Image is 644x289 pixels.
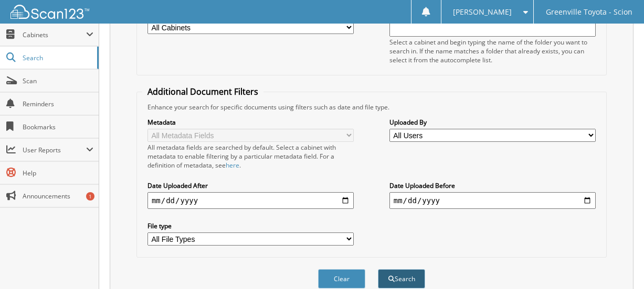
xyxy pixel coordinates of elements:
[453,9,512,15] span: [PERSON_NAME]
[86,192,94,201] div: 1
[318,269,365,288] button: Clear
[389,181,596,190] label: Date Uploaded Before
[147,143,354,170] div: All metadata fields are searched by default. Select a cabinet with metadata to enable filtering b...
[23,76,93,85] span: Scan
[23,169,93,177] span: Help
[147,192,354,209] input: start
[142,103,601,112] div: Enhance your search for specific documents using filters such as date and file type.
[23,99,93,108] span: Reminders
[147,221,354,230] label: File type
[142,86,263,97] legend: Additional Document Filters
[147,118,354,127] label: Metadata
[592,239,644,289] iframe: Chat Widget
[389,38,596,64] div: Select a cabinet and begin typing the name of the folder you want to search in. If the name match...
[226,161,239,170] a: here
[23,123,93,131] span: Bookmarks
[546,9,632,15] span: Greenville Toyota - Scion
[389,118,596,127] label: Uploaded By
[378,269,425,288] button: Search
[389,192,596,209] input: end
[23,53,92,62] span: Search
[10,5,89,19] img: scan123-logo-white.svg
[23,30,86,39] span: Cabinets
[23,146,86,154] span: User Reports
[23,192,93,201] span: Announcements
[147,181,354,190] label: Date Uploaded After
